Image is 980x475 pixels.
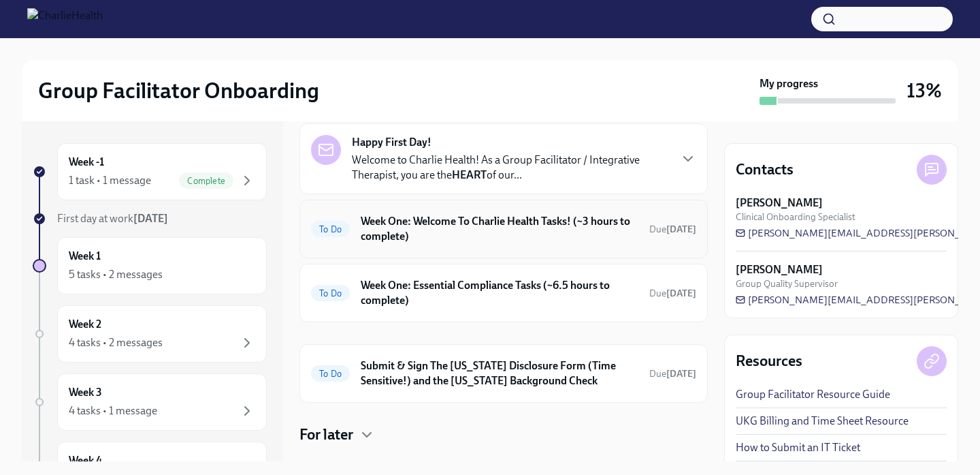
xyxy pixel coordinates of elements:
span: Due [649,368,696,380]
a: Week 15 tasks • 2 messages [33,237,267,294]
h6: Week -1 [69,155,104,170]
span: August 18th, 2025 09:00 [649,223,696,236]
h4: Contacts [736,159,794,180]
h6: Week One: Welcome To Charlie Health Tasks! (~3 hours to complete) [361,214,638,244]
strong: [DATE] [666,224,696,235]
span: August 20th, 2025 09:00 [649,367,696,380]
h6: Week One: Essential Compliance Tasks (~6.5 hours to complete) [361,278,638,308]
h6: Week 4 [69,453,102,468]
a: How to Submit an IT Ticket [736,440,860,455]
h2: Group Facilitator Onboarding [38,77,319,104]
h4: Resources [736,351,802,371]
div: 5 tasks • 2 messages [69,267,163,282]
a: Week -11 task • 1 messageComplete [33,143,267,200]
div: For later [299,425,708,445]
span: Clinical Onboarding Specialist [736,211,855,224]
strong: My progress [759,76,818,91]
div: 4 tasks • 1 message [69,403,157,418]
h3: 13% [906,78,942,103]
h6: Week 2 [69,317,101,332]
strong: [PERSON_NAME] [736,196,823,211]
p: Welcome to Charlie Health! As a Group Facilitator / Integrative Therapist, you are the of our... [352,153,669,183]
span: Due [649,288,696,299]
span: August 18th, 2025 09:00 [649,287,696,300]
strong: [DATE] [666,288,696,299]
span: First day at work [57,212,168,225]
h4: For later [299,425,353,445]
strong: [DATE] [133,212,168,225]
span: To Do [311,369,350,379]
span: Group Quality Supervisor [736,277,838,290]
h6: Week 3 [69,385,102,400]
strong: [PERSON_NAME] [736,262,823,277]
img: CharlieHealth [27,8,103,30]
a: Week 24 tasks • 2 messages [33,305,267,363]
a: Group Facilitator Resource Guide [736,387,890,402]
span: Complete [179,176,233,186]
h6: Submit & Sign The [US_STATE] Disclosure Form (Time Sensitive!) and the [US_STATE] Background Check [361,358,638,388]
h6: Week 1 [69,249,101,264]
a: To DoWeek One: Essential Compliance Tasks (~6.5 hours to complete)Due[DATE] [311,275,696,311]
span: To Do [311,288,350,298]
a: Week 34 tasks • 1 message [33,373,267,431]
strong: Happy First Day! [352,135,431,150]
a: First day at work[DATE] [33,211,267,226]
div: 4 tasks • 2 messages [69,335,163,350]
div: 1 task • 1 message [69,173,151,188]
span: To Do [311,224,350,234]
span: Due [649,224,696,235]
strong: HEART [452,168,487,181]
strong: [DATE] [666,368,696,380]
a: To DoSubmit & Sign The [US_STATE] Disclosure Form (Time Sensitive!) and the [US_STATE] Background... [311,356,696,391]
a: To DoWeek One: Welcome To Charlie Health Tasks! (~3 hours to complete)Due[DATE] [311,211,696,247]
a: UKG Billing and Time Sheet Resource [736,414,909,429]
